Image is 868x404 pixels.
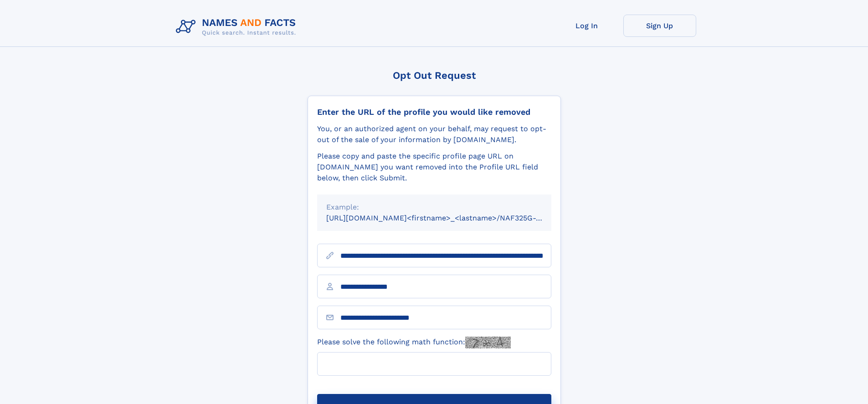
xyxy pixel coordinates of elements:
div: You, or an authorized agent on your behalf, may request to opt-out of the sale of your informatio... [317,123,551,145]
div: Opt Out Request [308,70,561,81]
div: Please copy and paste the specific profile page URL on [DOMAIN_NAME] you want removed into the Pr... [317,151,551,184]
div: Example: [326,202,542,213]
a: Log In [550,15,623,37]
small: [URL][DOMAIN_NAME]<firstname>_<lastname>/NAF325G-xxxxxxxx [326,214,569,222]
img: Logo Names and Facts [172,15,303,39]
label: Please solve the following math function: [317,337,511,348]
div: Enter the URL of the profile you would like removed [317,107,551,117]
a: Sign Up [623,15,696,37]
